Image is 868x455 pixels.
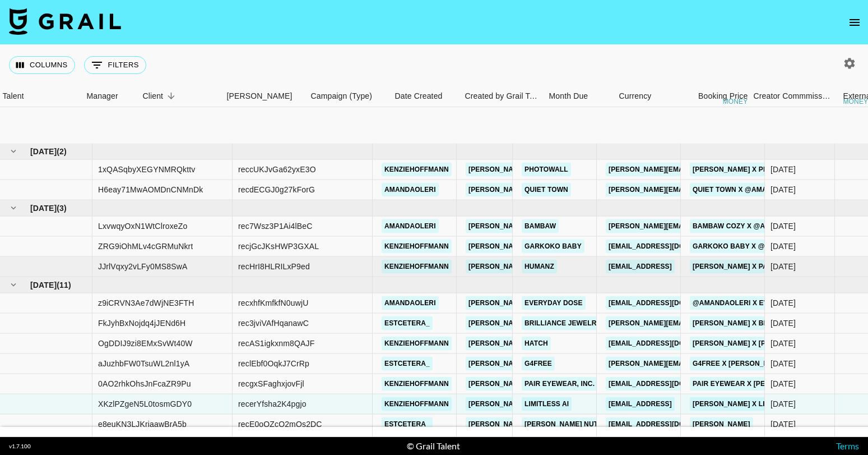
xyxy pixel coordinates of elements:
a: estcetera_ [382,417,433,431]
button: hide children [6,200,21,216]
div: Date Created [389,85,459,107]
a: [PERSON_NAME] x Limitless AI [690,397,806,411]
a: [EMAIL_ADDRESS][DOMAIN_NAME] [606,377,731,391]
div: reccUKJvGa62yxE3O [238,164,316,175]
a: @amandaoleri x Everyday Dose [690,296,820,310]
div: v 1.7.100 [9,443,31,450]
div: XKzlPZgeN5L0tosmGDY0 [98,398,192,410]
span: ( 11 ) [57,279,71,291]
div: 7/23/2025 [770,164,796,175]
a: Humanz [522,260,557,274]
div: Creator Commmission Override [753,85,837,107]
a: [PERSON_NAME][EMAIL_ADDRESS][PERSON_NAME][DOMAIN_NAME] [606,316,846,330]
div: recjGcJKsHWP3GXAL [238,241,319,252]
a: kenziehoffmann [382,260,452,274]
div: Campaign (Type) [310,85,372,107]
a: [EMAIL_ADDRESS][DOMAIN_NAME] [606,296,731,310]
a: [PERSON_NAME][EMAIL_ADDRESS][PERSON_NAME][DOMAIN_NAME] [466,417,706,431]
a: [EMAIL_ADDRESS] [606,260,675,274]
a: BamBaw [522,219,559,233]
div: recdECGJ0g27kForG [238,184,315,195]
div: 7/23/2025 [770,184,796,195]
div: recgxSFaghxjovFjl [238,378,304,389]
div: Manager [86,85,118,107]
div: 8/29/2025 [770,419,796,430]
a: [EMAIL_ADDRESS][DOMAIN_NAME] [606,240,731,254]
a: [EMAIL_ADDRESS] [606,397,675,411]
a: kenziehoffmann [382,337,452,351]
div: LxvwqyOxN1WtClroxeZo [98,220,187,232]
div: Creator Commmission Override [753,85,832,107]
a: [PERSON_NAME][EMAIL_ADDRESS][PERSON_NAME][DOMAIN_NAME] [466,357,706,371]
div: z9iCRVN3Ae7dWjNE3FTH [98,297,194,309]
a: Pair Eyewear x [PERSON_NAME] [690,377,814,391]
a: [PERSON_NAME] x Brilliance [690,316,803,330]
a: [PERSON_NAME] x Photowall [690,163,805,177]
a: Quiet Town x @amandaoleri [690,183,806,197]
div: 8/13/2025 [770,338,796,349]
div: Booker [221,85,305,107]
div: 7/29/2025 [770,261,796,272]
a: estcetera_ [382,357,433,371]
div: Month Due [549,85,588,107]
div: JJrlVqxy2vLFy0MS8SwA [98,261,187,272]
a: [PERSON_NAME][EMAIL_ADDRESS][DOMAIN_NAME] [606,163,788,177]
a: [EMAIL_ADDRESS][DOMAIN_NAME] [606,337,731,351]
div: 1xQASqbyXEGYNMRQkttv [98,164,195,175]
span: ( 3 ) [57,203,67,214]
a: [PERSON_NAME][EMAIL_ADDRESS][PERSON_NAME][DOMAIN_NAME] [466,397,706,411]
a: kenziehoffmann [382,163,452,177]
div: 8/25/2025 [770,297,796,309]
div: ZRG9iOhMLv4cGRMuNkrt [98,241,193,252]
span: [DATE] [30,146,57,157]
img: Grail Talent [9,8,121,35]
a: Hatch [522,337,551,351]
div: FkJyhBxNojdq4jJENd6H [98,318,185,329]
div: recHrI8HLRILxP9ed [238,261,310,272]
div: Created by Grail Team [459,85,543,107]
div: Booking Price [698,85,748,107]
a: amandaoleri [382,219,439,233]
button: hide children [6,277,21,293]
a: G4FREE X [PERSON_NAME] [690,357,789,371]
div: reclEbf0OqkJ7CrRp [238,358,309,369]
div: money [723,98,748,105]
div: © Grail Talent [407,440,460,452]
a: estcetera_ [382,316,433,330]
a: [PERSON_NAME][EMAIL_ADDRESS][PERSON_NAME][DOMAIN_NAME] [466,240,706,254]
div: recAS1igkxnm8QAJF [238,338,314,349]
div: Currency [613,85,669,107]
div: OgDDIJ9zi8EMxSvWt40W [98,338,193,349]
div: Campaign (Type) [305,85,389,107]
a: Pair Eyewear, Inc. [522,377,597,391]
a: amandaoleri [382,183,439,197]
span: ( 2 ) [57,146,67,157]
a: Limitless AI [522,397,572,411]
div: Client [137,85,221,107]
a: [PERSON_NAME] x [PERSON_NAME] [690,337,819,351]
a: [PERSON_NAME][EMAIL_ADDRESS][PERSON_NAME][DOMAIN_NAME] [466,337,706,351]
div: Talent [2,85,24,107]
a: [PERSON_NAME] x Pampers Sleep Coach UGC [690,260,863,274]
a: [PERSON_NAME][EMAIL_ADDRESS][PERSON_NAME][DOMAIN_NAME] [466,183,706,197]
div: 0AO2rhkOhsJnFcaZR9Pu [98,378,191,389]
a: [PERSON_NAME][EMAIL_ADDRESS][PERSON_NAME][DOMAIN_NAME] [466,219,706,233]
button: open drawer [843,11,866,34]
a: [PERSON_NAME][EMAIL_ADDRESS][PERSON_NAME][DOMAIN_NAME] [466,163,706,177]
a: [PERSON_NAME] Nutrition [522,417,624,431]
a: Everyday Dose [522,296,586,310]
a: [PERSON_NAME][EMAIL_ADDRESS][DOMAIN_NAME] [606,183,788,197]
a: [PERSON_NAME][EMAIL_ADDRESS][DOMAIN_NAME] [606,357,788,371]
div: Client [142,85,163,107]
div: money [843,98,868,105]
a: kenziehoffmann [382,240,452,254]
div: 8/13/2025 [770,318,796,329]
div: rec3jviVAfHqanawC [238,318,309,329]
button: hide children [6,144,21,159]
div: Currency [619,85,651,107]
div: rec7Wsz3P1Ai4lBeC [238,220,313,232]
a: Brilliance Jewelry [522,316,604,330]
a: Quiet Town [522,183,571,197]
a: kenziehoffmann [382,397,452,411]
div: 8/11/2025 [770,241,796,252]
